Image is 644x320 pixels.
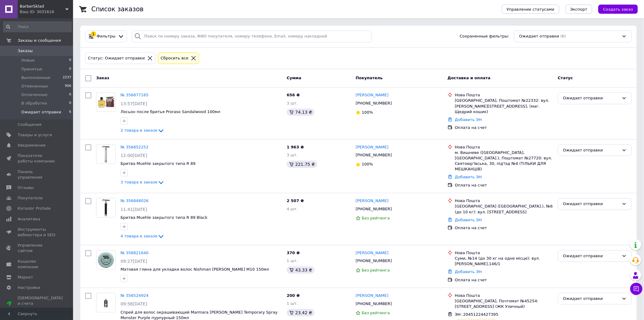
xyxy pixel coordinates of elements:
[18,216,40,222] span: Аналитика
[563,253,619,259] div: Ожидает отправки
[18,195,43,201] span: Покупатели
[519,34,559,39] span: Ожидает отправки
[355,151,393,159] div: [PHONE_NUMBER]
[96,92,116,112] a: Фото товару
[18,48,33,54] span: Заказы
[121,161,195,166] span: Бритва Muehle закрытого типа R 89
[362,216,390,220] span: Без рейтинга
[69,58,71,63] span: 0
[356,293,389,299] a: [PERSON_NAME]
[356,144,389,150] a: [PERSON_NAME]
[558,76,573,80] span: Статус
[362,311,390,315] span: Без рейтинга
[121,180,165,184] a: 3 товара в заказе
[455,256,553,267] div: Суми, №14 (до 30 кг на одне місце): вул. [PERSON_NAME],146/1
[121,180,157,185] span: 3 товара в заказе
[21,75,51,80] span: Выполненные
[18,122,41,127] span: Сообщения
[87,55,146,62] div: Статус: Ожидает отправки
[455,144,553,150] div: Нова Пошта
[96,76,109,80] span: Заказ
[96,198,115,217] img: Фото товару
[18,206,51,211] span: Каталог ProSale
[460,34,509,39] span: Сохраненные фильтры:
[21,101,47,106] span: В обработке
[121,109,220,114] span: Лосьон после бритья Proraso Sandalwood 100мл
[603,7,633,12] span: Создать заказ
[121,128,165,133] a: 2 товара в заказе
[455,204,553,215] div: [GEOGRAPHIC_DATA] ([GEOGRAPHIC_DATA].), №6 (до 10 кг): вул. [STREET_ADDRESS]
[69,66,71,72] span: 0
[69,101,71,106] span: 0
[561,34,566,38] span: (6)
[18,132,52,138] span: Товары и услуги
[21,58,35,63] span: Новые
[356,92,389,98] a: [PERSON_NAME]
[455,198,553,204] div: Нова Пошта
[18,275,33,280] span: Маркет
[121,259,147,264] span: 09:27[DATE]
[69,109,71,115] span: 6
[96,145,115,164] img: Фото товару
[121,153,147,158] span: 12:00[DATE]
[96,250,116,270] a: Фото товару
[287,161,317,168] div: 221.75 ₴
[159,55,190,62] div: Сбросить все
[287,258,298,263] span: 1 шт.
[455,125,553,130] div: Оплата на счет
[455,312,499,317] span: ЭН: 20451224427395
[287,301,298,306] span: 1 шт.
[563,201,619,207] div: Ожидает отправки
[355,257,393,265] div: [PHONE_NUMBER]
[91,5,144,13] h1: Список заказов
[18,153,56,164] span: Показатели работы компании
[287,207,298,211] span: 4 шт.
[563,147,619,154] div: Ожидает отправки
[18,307,63,312] div: Prom микс 6 000
[563,296,619,302] div: Ожидает отправки
[121,215,208,220] span: Бритва Muehle закрытого типа R 89 Black
[287,198,304,203] span: 2 507 ₴
[121,293,149,298] a: № 356524924
[96,251,115,269] img: Фото товару
[21,84,48,89] span: Отмененные
[287,293,300,298] span: 200 ₴
[287,101,298,105] span: 3 шт.
[96,144,116,164] a: Фото товару
[121,301,147,306] span: 09:56[DATE]
[355,300,393,308] div: [PHONE_NUMBER]
[502,5,559,14] button: Управление статусами
[448,76,491,80] span: Доставка и оплата
[18,259,56,270] span: Кошелек компании
[69,92,71,98] span: 0
[455,225,553,231] div: Оплата на счет
[65,84,71,89] span: 906
[362,268,390,272] span: Без рейтинга
[21,92,47,98] span: Оплаченные
[362,110,373,115] span: 100%
[287,251,300,255] span: 370 ₴
[455,92,553,98] div: Нова Пошта
[121,207,147,212] span: 11:41[DATE]
[18,295,63,312] span: [DEMOGRAPHIC_DATA] и счета
[455,183,553,188] div: Оплата на счет
[455,175,482,179] a: Добавить ЭН
[455,277,553,283] div: Оплата на счет
[132,30,372,42] input: Поиск по номеру заказа, ФИО покупателя, номеру телефона, Email, номеру накладной
[362,162,373,166] span: 100%
[455,293,553,298] div: Нова Пошта
[455,117,482,122] a: Добавить ЭН
[18,227,56,238] span: Инструменты вебмастера и SEO
[121,198,149,203] a: № 356848026
[287,76,301,80] span: Сумма
[570,7,587,12] span: Экспорт
[121,145,149,149] a: № 356852252
[356,250,389,256] a: [PERSON_NAME]
[96,293,116,312] a: Фото товару
[63,75,71,80] span: 2237
[96,293,115,312] img: Фото товару
[20,9,73,15] div: Ваш ID: 3031616
[355,99,393,107] div: [PHONE_NUMBER]
[91,31,96,37] div: 1
[287,309,314,316] div: 23.42 ₴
